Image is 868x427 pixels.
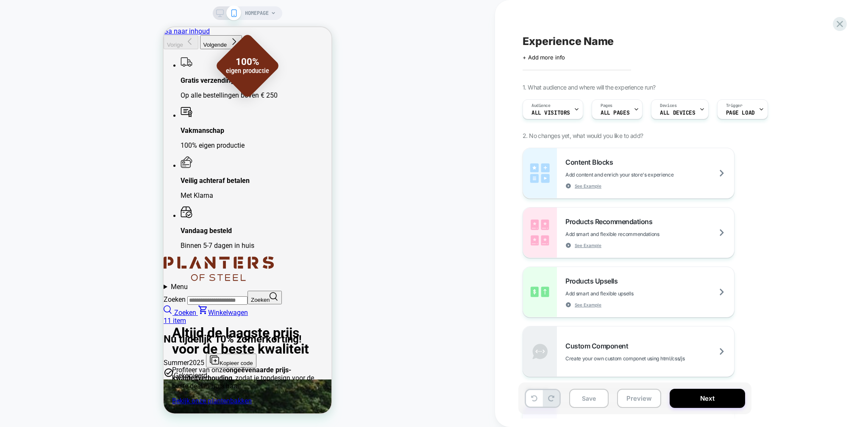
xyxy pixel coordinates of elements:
[601,110,629,116] span: ALL PAGES
[8,339,128,355] strong: ongeëvenaarde prijs-kwaliteitverhouding
[575,183,601,189] span: See Example
[565,355,727,362] span: Create your own custom componet using html/css/js
[8,370,88,378] a: Bekijk onze plantenbakken
[45,281,84,289] span: Winkelwagen
[523,54,565,61] span: + Add more info
[726,103,743,109] span: Trigger
[17,164,168,172] p: Met Klarna
[670,389,745,408] button: Next
[565,290,676,297] span: Add smart and flexible upsells
[17,64,168,72] p: Op alle bestellingen boven € 250
[17,149,86,157] strong: Veilig achteraf betalen
[51,6,117,72] a: 10% korting op alles
[531,110,570,116] span: All Visitors
[726,110,755,116] span: Page Load
[565,171,716,178] span: Add content and enrich your store's experience
[523,377,734,405] div: General
[8,298,159,330] h1: Altijd de laagste prijs voor de beste kwaliteit
[660,103,676,109] span: Devices
[523,35,614,48] span: Experience Name
[617,389,661,408] button: Preview
[565,158,617,166] span: Content Blocks
[565,342,632,350] span: Custom Component
[17,114,168,122] p: 100% eigen productie
[7,256,24,264] span: Menu
[523,84,655,91] span: 1. What audience and where will the experience run?
[569,389,609,408] button: Save
[72,30,96,39] span: 100%
[84,264,118,277] button: Zoeken
[245,6,269,20] span: HOMEPAGE
[523,132,643,139] span: 2. No changes yet, what would you like to add?
[8,339,159,363] p: Profiteer van onze , zodat je topdesign voor de beste deal in huis haalt.
[565,277,622,285] span: Products Upsells
[87,270,106,276] span: Zoeken
[40,14,64,21] span: Volgende
[565,231,702,237] span: Add smart and flexible recommendations
[17,199,68,208] strong: Vandaag besteld
[601,103,612,109] span: Pages
[36,8,78,22] button: Volgende
[531,103,551,109] span: Audience
[3,14,19,21] span: Vorige
[660,110,695,116] span: ALL DEVICES
[565,217,657,226] span: Products Recommendations
[62,40,106,48] span: eigen productie
[17,214,168,222] p: Binnen 5-7 dagen in huis
[11,281,33,289] span: Zoeken
[4,289,22,298] span: 1 item
[17,99,61,107] strong: Vakmanschap
[575,302,601,308] span: See Example
[575,242,601,248] span: See Example
[17,49,71,57] strong: Gratis verzending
